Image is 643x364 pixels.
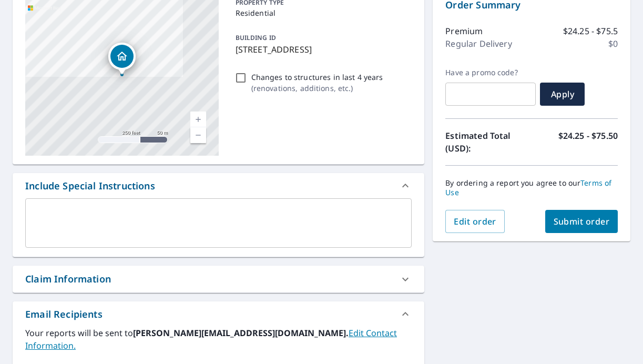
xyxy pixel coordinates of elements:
[13,266,424,292] div: Claim Information
[13,173,424,198] div: Include Special Instructions
[25,307,103,321] div: Email Recipients
[445,68,536,77] label: Have a promo code?
[190,127,206,143] a: Current Level 17, Zoom Out
[190,112,206,127] a: Current Level 17, Zoom In
[554,216,610,227] span: Submit order
[25,179,155,193] div: Include Special Instructions
[454,216,496,227] span: Edit order
[236,43,408,56] p: [STREET_ADDRESS]
[563,25,618,37] p: $24.25 - $75.5
[558,129,618,155] p: $24.25 - $75.50
[13,301,424,327] div: Email Recipients
[545,210,618,233] button: Submit order
[236,33,276,42] p: BUILDING ID
[108,43,136,75] div: Dropped pin, building 1, Residential property, 637 Robertsville Rd Oak Ridge, TN 37830
[445,178,618,197] p: By ordering a report you agree to our
[25,327,412,352] label: Your reports will be sent to
[445,210,505,233] button: Edit order
[445,178,611,197] a: Terms of Use
[251,83,383,94] p: ( renovations, additions, etc. )
[445,129,532,155] p: Estimated Total (USD):
[445,37,512,50] p: Regular Delivery
[608,37,618,50] p: $0
[236,7,408,18] p: Residential
[548,88,576,100] span: Apply
[540,83,585,106] button: Apply
[25,272,111,286] div: Claim Information
[133,327,349,339] b: [PERSON_NAME][EMAIL_ADDRESS][DOMAIN_NAME].
[445,25,483,37] p: Premium
[251,72,383,83] p: Changes to structures in last 4 years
